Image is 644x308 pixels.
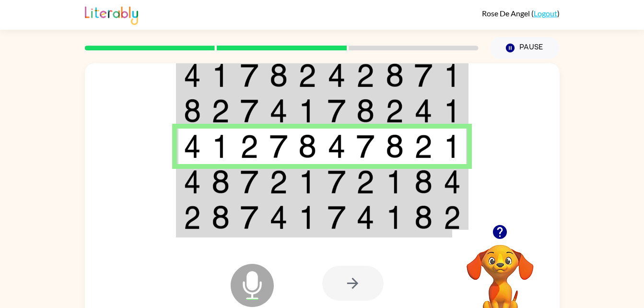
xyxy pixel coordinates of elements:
[184,99,201,123] img: 8
[240,99,258,123] img: 7
[269,134,288,158] img: 7
[328,134,346,158] img: 4
[356,99,375,123] img: 8
[298,63,316,87] img: 2
[240,205,258,229] img: 7
[414,63,433,87] img: 7
[269,63,288,87] img: 8
[444,170,461,194] img: 4
[414,170,433,194] img: 8
[490,37,560,59] button: Pause
[414,134,433,158] img: 2
[211,63,230,87] img: 1
[240,170,258,194] img: 7
[184,63,201,87] img: 4
[444,99,461,123] img: 1
[328,205,346,229] img: 7
[482,9,531,18] span: Rose De Angel
[328,170,346,194] img: 7
[269,170,288,194] img: 2
[328,63,346,87] img: 4
[240,134,258,158] img: 2
[184,170,201,194] img: 4
[85,4,138,25] img: Literably
[184,134,201,158] img: 4
[386,63,404,87] img: 8
[269,99,288,123] img: 4
[298,205,316,229] img: 1
[298,170,316,194] img: 1
[211,134,230,158] img: 1
[444,63,461,87] img: 1
[414,205,433,229] img: 8
[240,63,258,87] img: 7
[184,205,201,229] img: 2
[356,134,375,158] img: 7
[356,63,375,87] img: 2
[386,134,404,158] img: 8
[356,205,375,229] img: 4
[414,99,433,123] img: 4
[211,99,230,123] img: 2
[211,205,230,229] img: 8
[211,170,230,194] img: 8
[482,9,560,18] div: ( )
[386,99,404,123] img: 2
[386,170,404,194] img: 1
[328,99,346,123] img: 7
[534,9,557,18] a: Logout
[269,205,288,229] img: 4
[298,134,316,158] img: 8
[444,205,461,229] img: 2
[298,99,316,123] img: 1
[386,205,404,229] img: 1
[356,170,375,194] img: 2
[444,134,461,158] img: 1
